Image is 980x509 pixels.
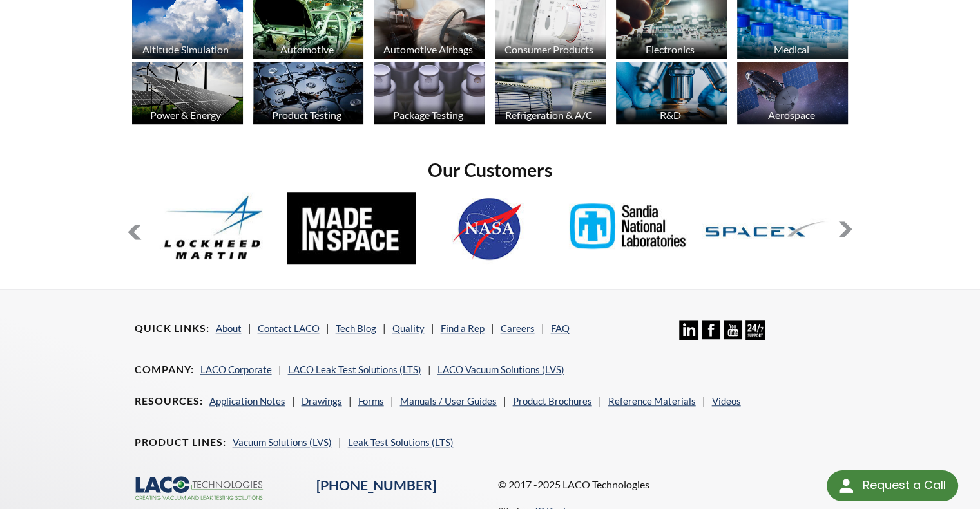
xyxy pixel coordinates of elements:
[493,43,604,55] div: Consumer Products
[616,62,727,124] img: industry_R_D_670x376.jpg
[253,62,364,124] img: industry_ProductTesting_670x376.jpg
[233,436,332,448] a: Vacuum Solutions (LVS)
[497,476,845,493] p: © 2017 -2025 LACO Technologies
[135,363,194,376] h4: Company
[513,395,592,407] a: Product Brochures
[862,470,945,500] div: Request a Call
[372,109,483,121] div: Package Testing
[130,43,242,55] div: Altitude Simulation
[836,476,856,496] img: round button
[737,62,848,127] a: Aerospace
[551,322,570,334] a: FAQ
[437,364,564,375] a: LACO Vacuum Solutions (LVS)
[702,192,831,264] img: SpaceX.jpg
[564,192,693,264] img: Sandia-Natl-Labs.jpg
[493,109,604,121] div: Refrigeration & A/C
[258,322,320,334] a: Contact LACO
[400,395,497,407] a: Manuals / User Guides
[316,477,436,494] a: [PHONE_NUMBER]
[735,43,847,55] div: Medical
[712,395,741,407] a: Videos
[616,62,727,127] a: R&D
[495,62,606,127] a: Refrigeration & A/C
[374,62,485,127] a: Package Testing
[827,470,958,501] div: Request a Call
[501,322,535,334] a: Careers
[302,395,342,407] a: Drawings
[132,62,243,127] a: Power & Energy
[614,109,725,121] div: R&D
[745,320,764,339] img: 24/7 Support Icon
[135,322,209,335] h4: Quick Links
[614,43,725,55] div: Electronics
[251,109,363,121] div: Product Testing
[251,43,363,55] div: Automotive
[336,322,376,334] a: Tech Blog
[135,394,203,408] h4: Resources
[132,62,243,124] img: industry_Power-2_670x376.jpg
[372,43,483,55] div: Automotive Airbags
[149,192,278,264] img: Lockheed-Martin.jpg
[608,395,696,407] a: Reference Materials
[495,62,606,124] img: industry_HVAC_670x376.jpg
[737,62,848,124] img: Artboard_1.jpg
[358,395,384,407] a: Forms
[287,192,416,264] img: MadeInSpace.jpg
[392,322,425,334] a: Quality
[374,62,485,124] img: industry_Package_670x376.jpg
[745,330,764,342] a: 24/7 Support
[127,158,854,182] h2: Our Customers
[441,322,485,334] a: Find a Rep
[735,109,847,121] div: Aerospace
[200,364,272,375] a: LACO Corporate
[253,62,364,127] a: Product Testing
[130,109,242,121] div: Power & Energy
[425,192,554,264] img: NASA.jpg
[209,395,285,407] a: Application Notes
[348,436,454,448] a: Leak Test Solutions (LTS)
[288,364,421,375] a: LACO Leak Test Solutions (LTS)
[216,322,242,334] a: About
[135,436,226,449] h4: Product Lines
